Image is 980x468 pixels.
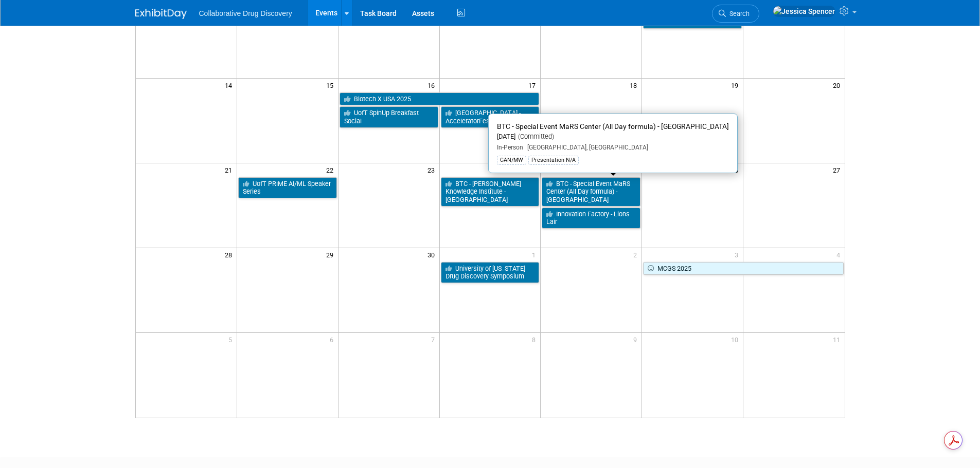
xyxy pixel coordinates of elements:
[135,9,187,19] img: ExhibitDay
[426,79,439,91] span: 16
[497,133,729,141] div: [DATE]
[238,177,337,198] a: UofT PRiME AI/ML Speaker Series
[730,333,743,346] span: 10
[497,144,523,151] span: In-Person
[515,133,554,140] span: (Committed)
[832,163,845,176] span: 27
[527,79,540,91] span: 17
[832,333,845,346] span: 11
[224,79,237,91] span: 14
[426,163,439,176] span: 23
[730,79,743,91] span: 19
[734,248,743,261] span: 3
[497,122,729,130] span: BTC - Special Event MaRS Center (All Day formula) - [GEOGRAPHIC_DATA]
[224,248,237,261] span: 28
[441,177,540,207] a: BTC - [PERSON_NAME] Knowledge Institute - [GEOGRAPHIC_DATA]
[340,92,540,106] a: Biotech X USA 2025
[835,248,845,261] span: 4
[497,156,526,165] div: CAN/MW
[531,333,540,346] span: 8
[832,79,845,91] span: 20
[726,10,750,17] span: Search
[224,163,237,176] span: 21
[632,248,642,261] span: 2
[340,106,438,127] a: UofT SpinUp Breakfast Social
[542,177,640,207] a: BTC - Special Event MaRS Center (All Day formula) - [GEOGRAPHIC_DATA]
[199,9,292,17] span: Collaborative Drug Discovery
[523,144,648,151] span: [GEOGRAPHIC_DATA], [GEOGRAPHIC_DATA]
[643,262,843,275] a: MCGS 2025
[426,248,439,261] span: 30
[632,333,642,346] span: 9
[441,262,540,283] a: University of [US_STATE] Drug Discovery Symposium
[325,248,338,261] span: 29
[325,79,338,91] span: 15
[227,333,237,346] span: 5
[329,333,338,346] span: 6
[542,208,640,229] a: Innovation Factory - Lions Lair
[712,5,759,23] a: Search
[773,6,835,17] img: Jessica Spencer
[430,333,439,346] span: 7
[528,156,579,165] div: Presentation N/A
[531,248,540,261] span: 1
[325,163,338,176] span: 22
[441,106,540,127] a: [GEOGRAPHIC_DATA] - AcceleratorFest
[629,79,642,91] span: 18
